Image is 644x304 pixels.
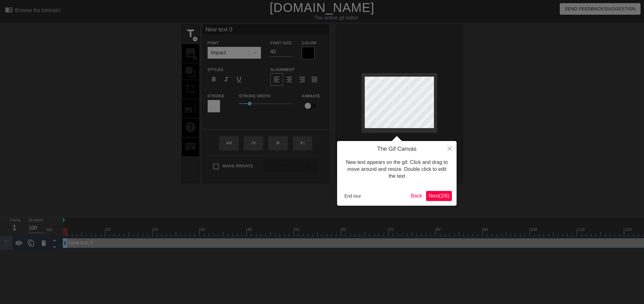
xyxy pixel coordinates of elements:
div: New text appears on the gif. Click and drag to move around and resize. Double click to edit the text [342,153,452,186]
span: Next ( 2 / 6 ) [429,193,449,198]
h4: The Gif Canvas [342,146,452,153]
button: Next [426,191,452,201]
button: Close [443,141,457,155]
button: Back [408,191,425,201]
button: End tour [342,191,364,201]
